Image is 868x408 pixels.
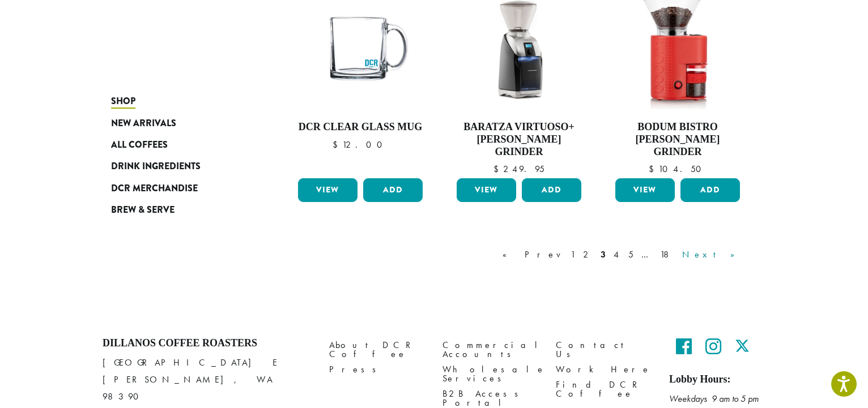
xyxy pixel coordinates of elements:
h4: Dillanos Coffee Roasters [103,337,312,350]
bdi: 12.00 [333,139,388,151]
a: New Arrivals [111,112,247,134]
span: Drink Ingredients [111,160,201,174]
a: 2 [581,248,595,261]
span: All Coffees [111,138,168,152]
span: New Arrivals [111,117,176,131]
a: « Prev [500,248,565,261]
a: About DCR Coffee [329,337,426,362]
a: 4 [611,248,623,261]
a: View [457,178,516,202]
button: Add [363,178,423,202]
span: DCR Merchandise [111,182,198,196]
a: 3 [598,248,608,261]
a: Work Here [556,362,652,377]
a: 1 [568,248,577,261]
button: Add [680,178,740,202]
a: Brew & Serve [111,199,247,221]
a: View [615,178,675,202]
h4: Baratza Virtuoso+ [PERSON_NAME] Grinder [454,121,584,158]
a: Shop [111,91,247,112]
a: Next » [680,248,745,261]
a: View [298,178,358,202]
span: $ [493,163,503,175]
h4: Bodum Bistro [PERSON_NAME] Grinder [612,121,743,158]
bdi: 104.50 [649,163,707,175]
em: Weekdays 9 am to 5 pm [669,393,759,405]
span: Brew & Serve [111,203,175,217]
h4: DCR Clear Glass Mug [295,121,426,134]
a: Drink Ingredients [111,156,247,177]
span: Shop [111,95,135,109]
a: Wholesale Services [442,362,539,386]
span: $ [333,139,342,151]
span: $ [649,163,658,175]
a: … [639,248,654,261]
a: 5 [626,248,636,261]
a: Press [329,362,426,377]
bdi: 249.95 [493,163,544,175]
h5: Lobby Hours: [669,373,765,386]
a: Find DCR Coffee [556,377,652,402]
a: Commercial Accounts [442,337,539,362]
a: DCR Merchandise [111,178,247,199]
a: Contact Us [556,337,652,362]
a: 18 [658,248,676,261]
button: Add [522,178,581,202]
a: All Coffees [111,134,247,156]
